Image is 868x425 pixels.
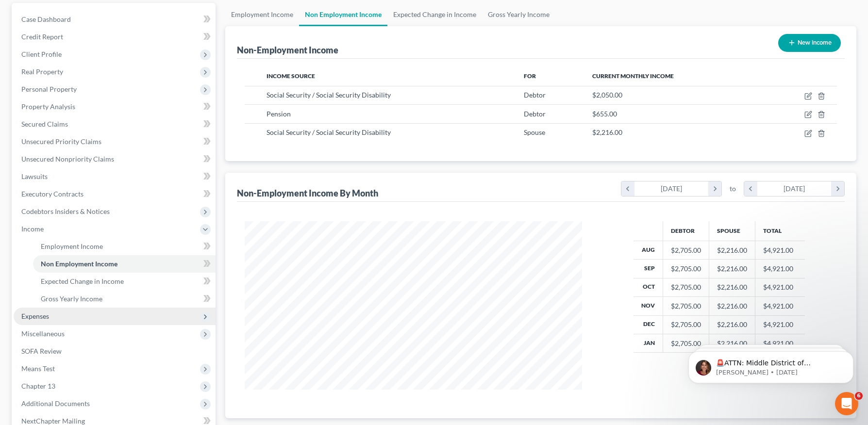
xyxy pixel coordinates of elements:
span: Employment Income [41,242,103,250]
span: Gross Yearly Income [41,294,102,303]
span: Debtor [524,110,546,118]
i: chevron_right [831,181,844,196]
a: Lawsuits [14,168,216,185]
td: $4,921.00 [755,315,805,334]
span: Expected Change in Income [41,277,124,285]
div: $2,705.00 [671,301,701,311]
span: NextChapter Mailing [21,417,85,425]
a: Unsecured Nonpriority Claims [14,150,216,168]
a: SOFA Review [14,343,216,360]
span: Miscellaneous [21,329,65,338]
a: Non Employment Income [33,255,216,273]
span: $2,050.00 [592,91,622,99]
span: For [524,72,536,80]
iframe: Intercom live chat [835,392,858,415]
div: $2,705.00 [671,320,701,329]
span: Income Source [267,72,315,80]
div: Non-Employment Income [237,44,338,56]
span: Personal Property [21,85,77,93]
span: Pension [267,110,291,118]
i: chevron_left [621,181,634,196]
div: [DATE] [757,181,832,196]
td: $4,921.00 [755,260,805,278]
div: $2,705.00 [671,245,701,255]
th: Dec [634,315,663,334]
td: $4,921.00 [755,278,805,296]
span: Social Security / Social Security Disability [267,91,391,99]
td: $4,921.00 [755,297,805,315]
span: Spouse [524,128,545,136]
th: Oct [634,278,663,296]
span: Income [21,225,44,233]
span: Lawsuits [21,172,48,180]
span: Client Profile [21,50,62,58]
div: [DATE] [634,181,709,196]
div: $2,216.00 [717,264,747,274]
a: Non Employment Income [299,3,387,26]
div: Non-Employment Income By Month [237,187,378,199]
span: Unsecured Priority Claims [21,137,101,146]
a: Property Analysis [14,98,216,115]
div: $2,705.00 [671,339,701,348]
span: Secured Claims [21,120,68,128]
a: Secured Claims [14,115,216,133]
span: Executory Contracts [21,190,83,198]
div: $2,216.00 [717,282,747,292]
a: Employment Income [225,3,299,26]
span: Chapter 13 [21,382,55,390]
a: Case Dashboard [14,11,216,28]
a: Expected Change in Income [33,273,216,290]
i: chevron_right [708,181,721,196]
div: $2,216.00 [717,320,747,329]
a: Executory Contracts [14,185,216,203]
span: Codebtors Insiders & Notices [21,207,110,215]
span: Additional Documents [21,399,90,408]
th: Sep [634,260,663,278]
span: 6 [855,392,863,400]
button: New Income [778,34,841,52]
a: Credit Report [14,28,216,46]
span: Property Analysis [21,102,75,111]
th: Aug [634,241,663,259]
th: Debtor [663,221,709,241]
span: Unsecured Nonpriority Claims [21,155,114,163]
span: SOFA Review [21,347,62,355]
a: Unsecured Priority Claims [14,133,216,150]
span: Non Employment Income [41,260,117,268]
span: Means Test [21,364,55,373]
span: $655.00 [592,110,617,118]
span: Social Security / Social Security Disability [267,128,391,136]
span: Expenses [21,312,49,320]
div: $2,705.00 [671,264,701,274]
div: $2,216.00 [717,245,747,255]
th: Nov [634,297,663,315]
a: Expected Change in Income [387,3,482,26]
th: Spouse [709,221,755,241]
span: Debtor [524,91,546,99]
span: Credit Report [21,33,63,41]
span: Current Monthly Income [592,72,674,80]
div: $2,705.00 [671,282,701,292]
iframe: Intercom notifications message [674,331,868,399]
span: $2,216.00 [592,128,622,136]
th: Jan [634,334,663,353]
div: $2,216.00 [717,301,747,311]
td: $4,921.00 [755,241,805,259]
span: Real Property [21,67,63,76]
a: Gross Yearly Income [482,3,555,26]
a: Employment Income [33,238,216,255]
a: Gross Yearly Income [33,290,216,308]
span: Case Dashboard [21,15,71,23]
th: Total [755,221,805,241]
span: to [730,184,736,194]
i: chevron_left [744,181,757,196]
